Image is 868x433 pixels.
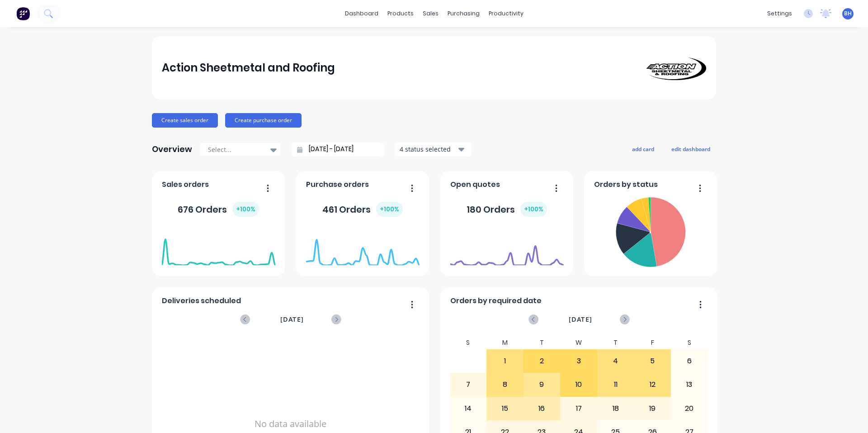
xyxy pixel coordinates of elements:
[162,59,335,77] div: Action Sheetmetal and Roofing
[671,336,708,349] div: S
[450,373,486,396] div: 7
[450,336,487,349] div: S
[487,373,523,396] div: 8
[322,202,403,217] div: 461 Orders
[178,202,259,217] div: 676 Orders
[598,373,634,396] div: 11
[671,350,708,372] div: 6
[162,295,241,306] span: Deliveries scheduled
[152,113,218,128] button: Create sales order
[487,397,523,420] div: 15
[340,7,383,20] a: dashboard
[671,373,708,396] div: 13
[634,350,670,372] div: 5
[280,314,304,324] span: [DATE]
[486,336,524,349] div: M
[162,179,209,190] span: Sales orders
[634,336,671,349] div: F
[450,397,486,420] div: 14
[418,7,443,20] div: sales
[450,179,500,190] span: Open quotes
[524,350,560,372] div: 2
[400,144,457,154] div: 4 status selected
[524,336,561,349] div: T
[152,140,192,158] div: Overview
[594,179,658,190] span: Orders by status
[467,202,547,217] div: 180 Orders
[376,202,403,217] div: + 100 %
[16,7,30,20] img: Factory
[598,397,634,420] div: 18
[665,143,716,155] button: edit dashboard
[671,397,708,420] div: 20
[383,7,418,20] div: products
[443,7,484,20] div: purchasing
[232,202,259,217] div: + 100 %
[487,350,523,372] div: 1
[569,314,592,324] span: [DATE]
[561,397,597,420] div: 17
[561,373,597,396] div: 10
[524,397,560,420] div: 16
[484,7,528,20] div: productivity
[634,397,670,420] div: 19
[225,113,302,128] button: Create purchase order
[520,202,547,217] div: + 100 %
[524,373,560,396] div: 9
[626,143,660,155] button: add card
[643,56,706,80] img: Action Sheetmetal and Roofing
[597,336,634,349] div: T
[560,336,597,349] div: W
[395,143,472,156] button: 4 status selected
[561,350,597,372] div: 3
[598,350,634,372] div: 4
[634,373,670,396] div: 12
[844,10,852,18] span: BH
[306,179,369,190] span: Purchase orders
[763,7,797,20] div: settings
